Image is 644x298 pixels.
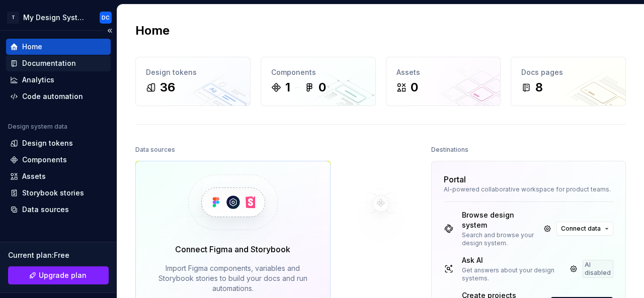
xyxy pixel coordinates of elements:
div: DC [102,14,110,22]
div: 8 [535,79,543,95]
div: Portal [444,173,466,185]
div: Destinations [431,143,468,157]
a: Components10 [261,57,376,106]
div: Storybook stories [22,188,84,198]
a: Design tokens [6,135,111,151]
div: My Design System [23,13,88,23]
div: Analytics [22,75,54,85]
div: Data sources [22,205,69,215]
div: Documentation [22,58,76,68]
a: Analytics [6,72,111,88]
div: Connect Figma and Storybook [175,243,290,255]
div: Data sources [135,143,175,157]
a: Storybook stories [6,185,111,201]
div: Components [22,155,67,165]
div: Docs pages [521,67,615,77]
div: 0 [318,79,326,95]
div: 36 [160,79,175,95]
div: 0 [411,79,418,95]
div: 1 [285,79,290,95]
div: Browse design system [462,210,539,230]
div: T [7,12,19,24]
a: Components [6,152,111,168]
div: Design tokens [22,138,73,148]
a: Home [6,39,111,55]
a: Data sources [6,202,111,218]
div: Assets [22,171,46,181]
div: Home [22,42,42,52]
button: Collapse sidebar [103,24,117,38]
a: Assets [6,168,111,184]
div: AI disabled [583,260,613,278]
button: TMy Design SystemDC [2,7,115,28]
a: Code automation [6,88,111,105]
a: Assets0 [386,57,501,106]
button: Upgrade plan [8,266,109,284]
span: Connect data [561,225,601,233]
a: Documentation [6,55,111,71]
div: AI-powered collaborative workspace for product teams. [444,185,614,193]
div: Current plan : Free [8,250,109,260]
button: Connect data [556,222,613,236]
span: Upgrade plan [39,270,87,280]
div: Components [271,67,365,77]
a: Docs pages8 [511,57,626,106]
div: Import Figma components, variables and Storybook stories to build your docs and run automations. [150,263,316,293]
div: Assets [396,67,491,77]
div: Design tokens [146,67,240,77]
div: Get answers about your design systems. [462,266,565,282]
div: Code automation [22,91,83,102]
div: Design system data [8,123,67,131]
h2: Home [135,23,170,39]
div: Ask AI [462,255,565,265]
div: Search and browse your design system. [462,231,539,247]
a: Design tokens36 [135,57,251,106]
